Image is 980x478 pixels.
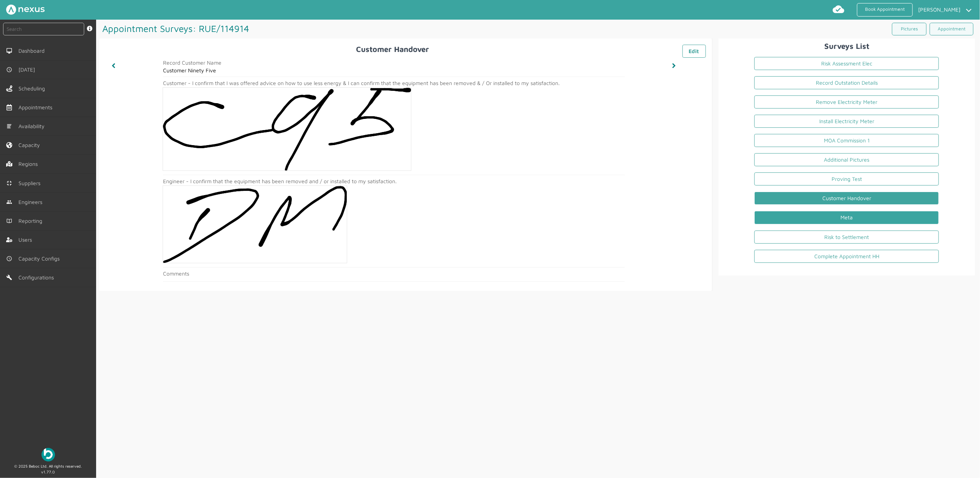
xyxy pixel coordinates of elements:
[6,161,12,167] img: regions.left-menu.svg
[18,142,43,148] span: Capacity
[6,48,12,54] img: md-desktop.svg
[722,42,972,50] h2: Surveys List
[18,274,57,281] span: Configurations
[6,256,12,262] img: md-time.svg
[6,123,12,129] img: md-list.svg
[18,218,45,224] span: Reporting
[163,271,625,277] h2: Comments
[6,67,12,73] img: md-time.svg
[857,3,913,17] a: Book Appointment
[18,85,48,92] span: Scheduling
[754,211,939,224] a: Meta
[754,115,939,128] a: Install Electricity Meter
[754,153,939,166] a: Additional Pictures
[99,20,537,37] h1: Appointment Surveys: RUE/114914 ️️️
[754,250,939,263] a: Complete Appointment HH
[6,199,12,205] img: md-people.svg
[754,134,939,147] a: MOA Commission 1
[754,76,939,89] a: Record Outstation Details
[18,104,55,110] span: Appointments
[163,60,625,66] h2: Record Customer Name
[18,67,38,73] span: [DATE]
[163,67,625,74] h2: Customer Ninety Five
[754,95,939,109] a: Remove Electricity Meter
[42,448,55,461] img: Beboc Logo
[6,5,45,15] img: Nexus
[6,218,12,224] img: md-book.svg
[6,142,12,148] img: capacity-left-menu.svg
[754,231,939,244] a: Risk to Settlement
[18,161,41,167] span: Regions
[18,237,35,243] span: Users
[682,45,706,58] a: Edit
[3,23,84,35] input: Search by: Ref, PostCode, MPAN, MPRN, Account, Customer
[163,80,625,86] h2: Customer - I confirm that I was offered advice on how to use less energy & I can confirm that the...
[6,237,12,243] img: user-left-menu.svg
[18,256,63,262] span: Capacity Configs
[18,123,48,129] span: Availability
[892,23,927,35] a: Pictures
[18,48,48,54] span: Dashboard
[754,192,939,205] a: Customer Handover
[105,45,706,53] h2: Customer Handover ️️️
[6,85,12,92] img: scheduling-left-menu.svg
[163,186,347,263] img: customer_handover_engineer_signature.png
[18,199,45,205] span: Engineers
[163,178,625,184] h2: Engineer - I confirm that the equipment has been removed and / or installed to my satisfaction.
[6,180,12,186] img: md-contract.svg
[163,88,411,170] img: customer_handover_customer_signature.png
[18,180,43,186] span: Suppliers
[754,57,939,70] a: Risk Assessment Elec
[930,23,973,35] a: Appointment
[832,3,845,15] img: md-cloud-done.svg
[754,172,939,186] a: Proving Test
[6,104,12,110] img: appointments-left-menu.svg
[6,274,12,281] img: md-build.svg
